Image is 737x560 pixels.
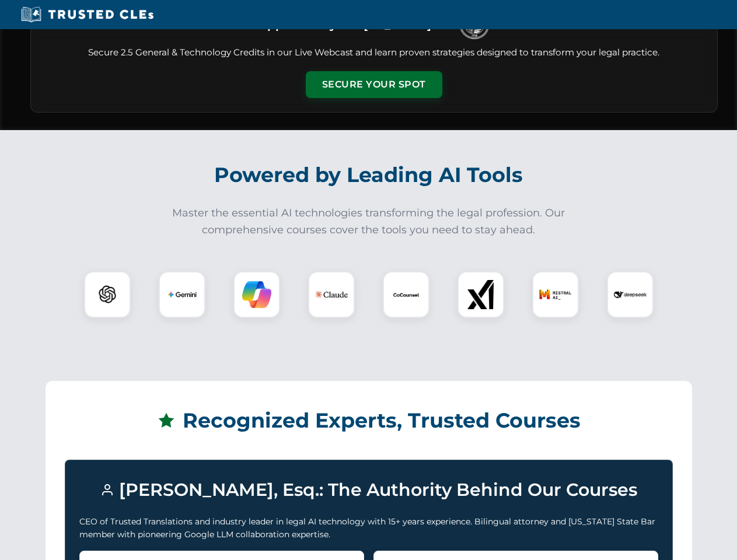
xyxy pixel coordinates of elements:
[46,155,692,195] h2: Powered by Leading AI Tools
[242,280,271,309] img: Copilot Logo
[159,271,205,318] div: Gemini
[233,271,280,318] div: Copilot
[607,271,654,318] div: DeepSeek
[18,6,157,23] img: Trusted CLEs
[315,278,348,311] img: Claude Logo
[614,278,647,311] img: DeepSeek Logo
[79,515,658,541] p: CEO of Trusted Translations and industry leader in legal AI technology with 15+ years experience....
[45,46,703,60] p: Secure 2.5 General & Technology Credits in our Live Webcast and learn proven strategies designed ...
[532,271,579,318] div: Mistral AI
[308,271,355,318] div: Claude
[466,280,495,309] img: xAI Logo
[90,278,124,311] img: ChatGPT Logo
[383,271,429,318] div: CoCounsel
[84,271,131,318] div: ChatGPT
[539,278,572,311] img: Mistral AI Logo
[165,205,573,239] p: Master the essential AI technologies transforming the legal profession. Our comprehensive courses...
[457,271,504,318] div: xAI
[79,474,658,506] h3: [PERSON_NAME], Esq.: The Authority Behind Our Courses
[392,280,421,309] img: CoCounsel Logo
[167,280,197,309] img: Gemini Logo
[306,71,442,98] button: Secure Your Spot
[65,400,673,441] h2: Recognized Experts, Trusted Courses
